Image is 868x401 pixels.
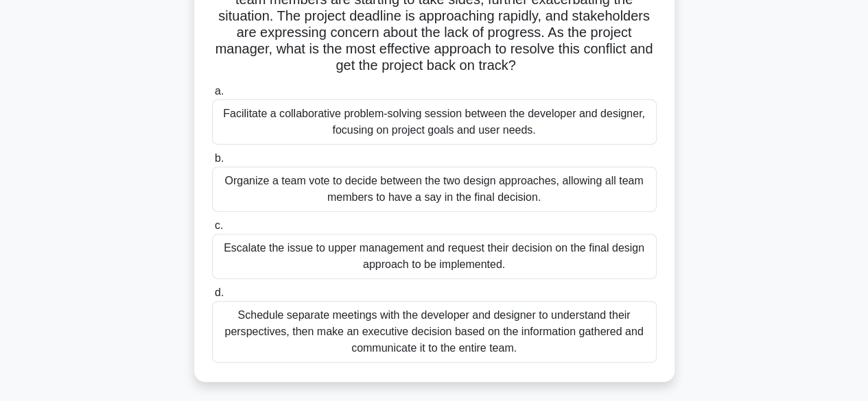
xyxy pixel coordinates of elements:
span: a. [215,85,224,97]
span: b. [215,152,224,164]
div: Schedule separate meetings with the developer and designer to understand their perspectives, then... [212,301,657,363]
span: d. [215,287,224,298]
div: Organize a team vote to decide between the two design approaches, allowing all team members to ha... [212,167,657,212]
div: Escalate the issue to upper management and request their decision on the final design approach to... [212,234,657,279]
span: c. [215,219,223,231]
div: Facilitate a collaborative problem-solving session between the developer and designer, focusing o... [212,99,657,145]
